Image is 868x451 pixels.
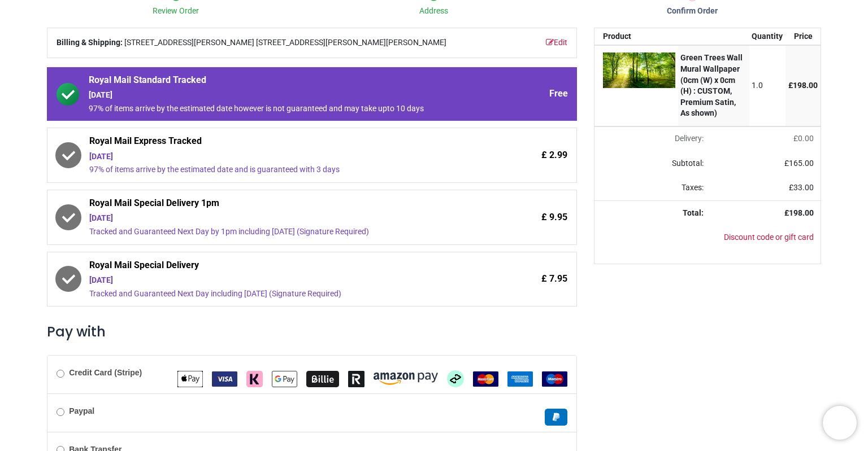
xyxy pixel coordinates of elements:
a: Edit [546,37,567,49]
img: Billie [306,371,339,387]
img: Google Pay [272,371,297,387]
span: Amazon Pay [374,374,438,383]
input: Paypal [57,408,64,416]
strong: Green Trees Wall Mural Wallpaper (0cm (W) x 0cm (H) : CUSTOM, Premium Satin, As shown) [680,53,743,117]
td: Delivery will be updated after choosing a new delivery method [594,126,710,151]
input: Credit Card (Stripe) [57,370,64,378]
strong: Total: [683,208,704,217]
img: VISA [212,371,237,387]
span: 198.00 [789,208,814,217]
th: Quantity [749,28,786,45]
span: 165.00 [789,159,814,168]
td: Subtotal: [594,151,710,176]
div: [DATE] [89,151,472,163]
b: Paypal [69,406,94,415]
span: Royal Mail Standard Tracked [89,74,472,90]
img: Maestro [542,371,567,387]
b: Credit Card (Stripe) [69,368,142,377]
span: Royal Mail Special Delivery 1pm [89,197,472,213]
span: £ [784,159,814,168]
img: +Be8VT5n12Gd+f8Hgq9o927dEoYAAAAASUVORK5CYII= [603,52,675,88]
div: Confirm Order [563,6,821,17]
span: £ [793,134,814,143]
img: Klarna [246,371,263,387]
div: Tracked and Guaranteed Next Day by 1pm including [DATE] (Signature Required) [89,226,472,238]
td: Taxes: [594,176,710,200]
span: 198.00 [793,81,818,90]
span: 0.00 [798,134,814,143]
span: Free [549,87,568,100]
span: American Express [507,374,533,383]
b: Billing & Shipping: [57,38,123,47]
img: Afterpay Clearpay [447,370,464,387]
span: Afterpay Clearpay [447,374,464,383]
div: 97% of items arrive by the estimated date and is guaranteed with 3 days [89,164,472,176]
span: £ [789,183,814,192]
span: £ 7.95 [541,273,567,285]
div: [DATE] [89,213,472,224]
span: £ [788,81,818,90]
span: Royal Mail Express Tracked [89,135,472,151]
div: Address [305,6,563,17]
iframe: Brevo live chat [823,406,857,440]
div: 97% of items arrive by the estimated date however is not guaranteed and may take upto 10 days [89,103,472,115]
strong: £ [784,208,814,217]
span: Billie [306,374,339,383]
span: Paypal [545,412,567,421]
span: [STREET_ADDRESS][PERSON_NAME] [STREET_ADDRESS][PERSON_NAME][PERSON_NAME] [124,37,446,49]
span: Apple Pay [177,374,203,383]
span: VISA [212,374,237,383]
h3: Pay with [47,322,577,341]
span: Google Pay [272,374,297,383]
img: MasterCard [473,371,498,387]
th: Product [594,28,678,45]
span: £ 2.99 [541,149,567,161]
span: MasterCard [473,374,498,383]
span: Maestro [542,374,567,383]
span: £ 9.95 [541,211,567,224]
th: Price [785,28,821,45]
span: Revolut Pay [348,374,364,383]
span: Royal Mail Special Delivery [89,259,472,275]
div: [DATE] [89,90,472,101]
div: Review Order [47,6,305,17]
div: [DATE] [89,275,472,286]
img: Apple Pay [177,371,203,387]
span: Klarna [246,374,263,383]
img: Amazon Pay [374,373,438,385]
span: 33.00 [793,183,814,192]
a: Discount code or gift card [724,233,814,242]
div: 1.0 [752,80,783,91]
img: Revolut Pay [348,371,364,387]
img: American Express [507,371,533,387]
img: Paypal [545,409,567,426]
div: Tracked and Guaranteed Next Day including [DATE] (Signature Required) [89,288,472,300]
